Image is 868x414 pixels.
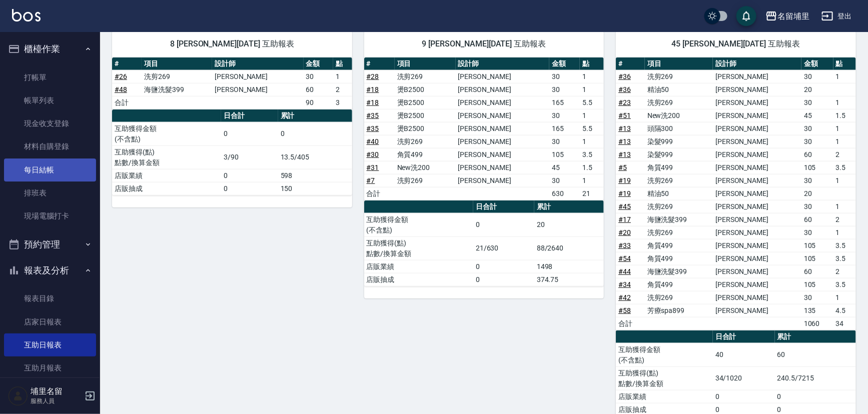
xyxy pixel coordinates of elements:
[645,200,713,213] td: 洗剪269
[645,187,713,200] td: 精油50
[4,36,96,62] button: 櫃檯作業
[618,98,631,106] a: #23
[549,187,580,200] td: 630
[333,83,352,96] td: 2
[618,267,631,275] a: #44
[549,109,580,122] td: 30
[4,333,96,356] a: 互助日報表
[212,57,304,70] th: 設計師
[456,135,549,148] td: [PERSON_NAME]
[618,254,631,262] a: #54
[761,6,813,26] button: 名留埔里
[618,280,631,288] a: #34
[456,83,549,96] td: [PERSON_NAME]
[8,386,28,406] img: Person
[801,317,833,330] td: 1060
[12,9,41,21] img: Logo
[142,83,212,96] td: 海鹽洗髮399
[364,236,473,260] td: 互助獲得(點) 點數/換算金額
[112,145,221,169] td: 互助獲得(點) 點數/換算金額
[618,176,631,184] a: #19
[801,213,833,226] td: 60
[618,111,631,119] a: #51
[618,150,631,158] a: #13
[142,70,212,83] td: 洗剪269
[112,122,221,145] td: 互助獲得金額 (不含點)
[713,70,801,83] td: [PERSON_NAME]
[833,161,856,174] td: 3.5
[367,163,379,171] a: #31
[645,252,713,265] td: 角質499
[801,70,833,83] td: 30
[713,174,801,187] td: [PERSON_NAME]
[801,174,833,187] td: 30
[364,273,473,286] td: 店販抽成
[333,70,352,83] td: 1
[395,148,456,161] td: 角質499
[801,252,833,265] td: 105
[775,330,856,343] th: 累計
[549,96,580,109] td: 165
[456,96,549,109] td: [PERSON_NAME]
[31,396,82,405] p: 服務人員
[628,39,844,49] span: 45 [PERSON_NAME][DATE] 互助報表
[549,57,580,70] th: 金額
[304,83,333,96] td: 60
[395,122,456,135] td: 燙B2500
[833,174,856,187] td: 1
[645,304,713,317] td: 芳療spa899
[395,109,456,122] td: 燙B2500
[713,390,775,403] td: 0
[4,231,96,257] button: 預約管理
[618,85,631,93] a: #36
[713,83,801,96] td: [PERSON_NAME]
[333,96,352,109] td: 3
[833,122,856,135] td: 1
[616,57,645,70] th: #
[221,145,278,169] td: 3/90
[212,83,304,96] td: [PERSON_NAME]
[364,260,473,273] td: 店販業績
[833,278,856,291] td: 3.5
[4,89,96,112] a: 帳單列表
[456,148,549,161] td: [PERSON_NAME]
[278,109,352,122] th: 累計
[580,148,604,161] td: 3.5
[367,98,379,106] a: #18
[618,228,631,236] a: #20
[833,57,856,70] th: 點
[112,57,352,109] table: a dense table
[580,187,604,200] td: 21
[580,57,604,70] th: 點
[549,83,580,96] td: 30
[367,85,379,93] a: #18
[456,109,549,122] td: [PERSON_NAME]
[618,241,631,249] a: #33
[713,57,801,70] th: 設計師
[580,96,604,109] td: 5.5
[713,278,801,291] td: [PERSON_NAME]
[278,145,352,169] td: 13.5/405
[775,390,856,403] td: 0
[31,386,82,396] h5: 埔里名留
[833,252,856,265] td: 3.5
[4,257,96,283] button: 報表及分析
[713,252,801,265] td: [PERSON_NAME]
[4,204,96,227] a: 現場電腦打卡
[212,70,304,83] td: [PERSON_NAME]
[616,57,856,330] table: a dense table
[801,109,833,122] td: 45
[4,135,96,158] a: 材料自購登錄
[304,57,333,70] th: 金額
[4,287,96,310] a: 報表目錄
[395,70,456,83] td: 洗剪269
[713,135,801,148] td: [PERSON_NAME]
[618,189,631,197] a: #19
[833,226,856,239] td: 1
[833,200,856,213] td: 1
[580,122,604,135] td: 5.5
[645,148,713,161] td: 染髮999
[801,226,833,239] td: 30
[473,236,534,260] td: 21/630
[473,213,534,236] td: 0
